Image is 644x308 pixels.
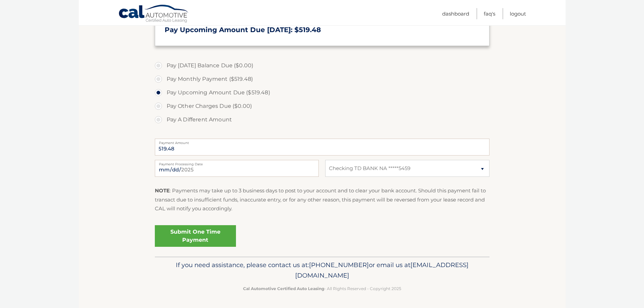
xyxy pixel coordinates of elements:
[155,160,319,177] input: Payment Date
[243,286,324,291] strong: Cal Automotive Certified Auto Leasing
[155,72,490,86] label: Pay Monthly Payment ($519.48)
[155,99,490,113] label: Pay Other Charges Due ($0.00)
[484,8,495,19] a: FAQ's
[309,261,369,269] span: [PHONE_NUMBER]
[155,225,236,247] a: Submit One Time Payment
[155,139,490,156] input: Payment Amount
[165,26,480,34] h3: Pay Upcoming Amount Due [DATE]: $519.48
[510,8,526,19] a: Logout
[118,4,189,24] a: Cal Automotive
[159,260,485,281] p: If you need assistance, please contact us at: or email us at
[155,86,490,99] label: Pay Upcoming Amount Due ($519.48)
[155,187,170,194] strong: NOTE
[442,8,469,19] a: Dashboard
[155,59,490,72] label: Pay [DATE] Balance Due ($0.00)
[155,113,490,126] label: Pay A Different Amount
[155,139,490,144] label: Payment Amount
[155,186,490,213] p: : Payments may take up to 3 business days to post to your account and to clear your bank account....
[155,160,319,165] label: Payment Processing Date
[159,285,485,292] p: - All Rights Reserved - Copyright 2025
